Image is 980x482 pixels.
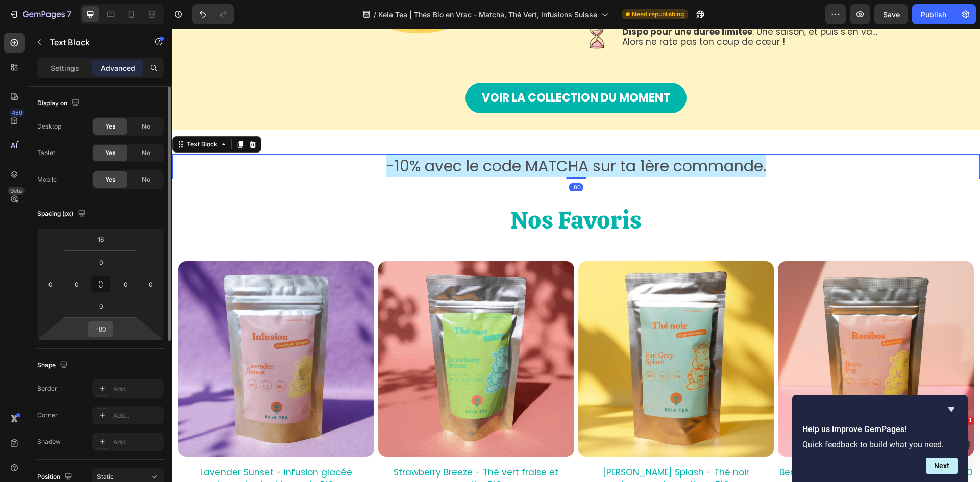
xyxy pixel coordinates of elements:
div: Text Block [13,111,47,120]
p: Voir lA COLLECTION DU MOMENT [310,62,498,77]
div: Border [37,384,57,393]
p: 7 [67,8,71,20]
input: 0px [91,298,111,314]
span: Need republishing [632,10,684,19]
input: 0px [91,255,111,270]
input: 0px [118,276,133,292]
div: 450 [10,109,24,117]
span: Yes [105,148,115,158]
h2: Help us improve GemPages! [802,423,958,436]
input: 0 [143,276,158,292]
div: Add... [113,438,161,447]
span: No [142,148,150,158]
a: Berry Pop - Rooibos aux baies sauvages BIO [606,233,802,428]
a: Lavender Sunset - Infusion glacée honeybush et lavande BIO [6,233,202,428]
img: Lavender Sunset - Infusion glacée honeybush et lavande BIO-Keia Tea-Keia Tea [6,233,202,428]
span: -10% avec le code MATCHA sur ta 1ère commande. [214,126,594,148]
span: 1 [966,417,974,425]
input: 0px [69,276,84,292]
span: Static [97,473,114,480]
a: Earl Grey Splash - Thé noir bergamote exotique BIO [406,233,602,428]
span: No [142,122,150,131]
button: Hide survey [945,403,958,415]
input: l [90,232,111,247]
div: Spacing (px) [37,207,88,221]
div: -80 [397,155,411,163]
input: -80 [90,321,111,337]
img: Strawberry Breeze - Thé vert fraise et menthe BIO-thé-infusion-bio-Suisse-naturel-Keia Tea [206,233,402,428]
span: Yes [105,122,115,131]
img: Sachet de thé noir bio Earl Grey Splash de Keia Tea, mélange fruité à la bergamote, produit suiss... [406,233,602,428]
a: Strawberry Breeze - Thé vert fraise et menthe BIO [206,437,402,465]
div: Shape [37,359,70,372]
div: Desktop [37,122,61,131]
div: Publish [921,9,946,20]
div: Add... [113,385,161,394]
a: Lavender Sunset - Infusion glacée honeybush et lavande BIO [6,437,202,465]
div: Display on [37,96,82,110]
p: Quick feedback to build what you need. [802,440,958,449]
span: No [142,175,150,184]
a: [PERSON_NAME] Splash - Thé noir bergamote exotique BIO [406,437,602,465]
div: Corner [37,411,58,420]
span: Keia Tea | Thés Bio en Vrac - Matcha, Thé Vert, Infusions Suisse [378,9,597,20]
span: Save [883,10,900,19]
a: Voir lA COLLECTION DU MOMENT [293,54,514,85]
a: Berry Pop - Rooibos aux baies sauvages BIO [606,437,802,452]
span: Yes [105,175,115,184]
p: Advanced [101,63,135,73]
img: Sachet de rooibos bio Berry Pop de Keia Tea, infusion fruitée aux baies sauvages, produit suisse ... [606,233,802,428]
a: Strawberry Breeze - Thé vert fraise et menthe BIO [206,233,402,428]
button: 7 [4,4,76,24]
button: Publish [912,4,955,24]
p: Text Block [50,36,136,48]
div: Undo/Redo [192,4,234,24]
button: Save [874,4,908,24]
div: Help us improve GemPages! [802,403,958,474]
iframe: Design area [172,29,980,482]
div: Beta [8,187,24,195]
h2: Nos Favoris [98,174,710,208]
p: Settings [51,63,79,73]
div: Tablet [37,148,55,158]
button: Next question [926,458,958,474]
span: / [374,9,376,20]
div: Add... [113,411,161,420]
div: Mobile [37,175,57,184]
input: 0 [43,276,58,292]
div: Shadow [37,437,61,446]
